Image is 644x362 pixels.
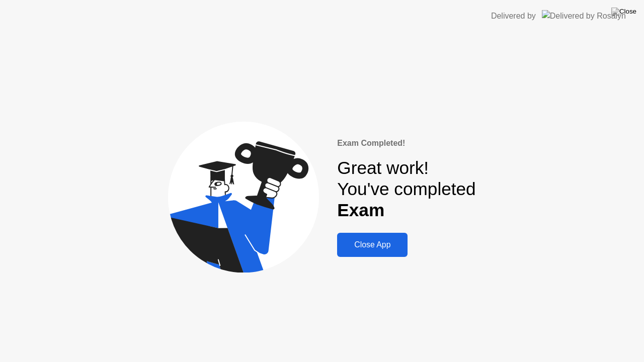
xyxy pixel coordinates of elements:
[337,200,384,220] b: Exam
[337,233,408,257] button: Close App
[491,10,536,22] div: Delivered by
[542,10,626,22] img: Delivered by Rosalyn
[611,8,636,16] img: Close
[340,240,405,249] div: Close App
[337,137,475,149] div: Exam Completed!
[337,157,475,221] div: Great work! You've completed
